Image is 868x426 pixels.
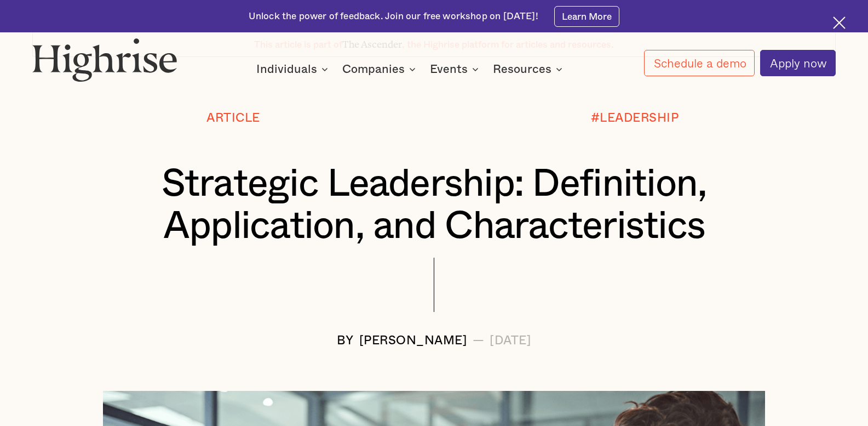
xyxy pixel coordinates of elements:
[256,63,317,76] div: Individuals
[430,63,468,76] div: Events
[32,38,177,82] img: Highrise logo
[206,111,260,125] div: Article
[342,63,419,76] div: Companies
[833,16,846,29] img: Cross icon
[359,334,468,348] div: [PERSON_NAME]
[66,163,802,248] h1: Strategic Leadership: Definition, Application, and Characteristics
[430,63,482,76] div: Events
[644,50,755,76] a: Schedule a demo
[256,63,331,76] div: Individuals
[337,334,354,348] div: BY
[473,334,485,348] div: —
[342,63,405,76] div: Companies
[493,63,566,76] div: Resources
[760,50,835,76] a: Apply now
[493,63,551,76] div: Resources
[490,334,531,348] div: [DATE]
[591,111,679,125] div: #LEADERSHIP
[554,6,619,27] a: Learn More
[249,10,538,23] div: Unlock the power of feedback. Join our free workshop on [DATE]!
